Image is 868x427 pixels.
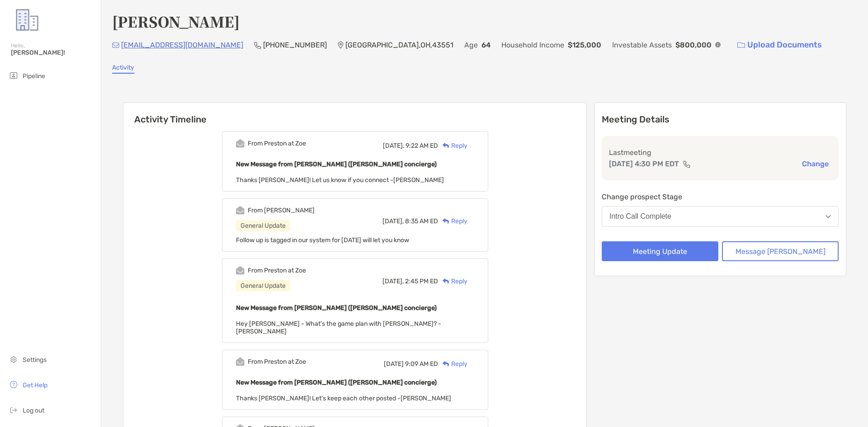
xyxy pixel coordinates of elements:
div: General Update [236,220,290,231]
span: Pipeline [23,72,45,80]
div: From [PERSON_NAME] [248,206,315,214]
p: Change prospect Stage [602,191,839,202]
img: Reply icon [443,278,449,284]
div: Reply [438,216,467,226]
span: [DATE], [383,142,404,150]
p: $800,000 [675,39,712,51]
p: [DATE] 4:30 PM EDT [609,158,679,169]
p: Investable Assets [612,39,672,51]
span: [DATE], [382,277,404,285]
img: Reply icon [443,143,449,149]
a: Upload Documents [731,35,828,55]
div: Reply [438,277,467,286]
span: Thanks [PERSON_NAME]! Let's keep each other posted -[PERSON_NAME] [236,394,451,402]
p: Meeting Details [602,114,839,125]
span: Hey [PERSON_NAME] - What's the game plan with [PERSON_NAME]? -[PERSON_NAME] [236,320,441,335]
img: Phone Icon [254,42,261,49]
b: New Message from [PERSON_NAME] ([PERSON_NAME] concierge) [236,304,437,312]
img: communication type [683,160,691,168]
a: Activity [112,64,134,74]
div: Reply [438,359,467,369]
span: 8:35 AM ED [405,217,438,225]
button: Meeting Update [602,241,718,261]
span: [DATE] [384,360,404,368]
img: Event icon [236,357,245,366]
span: Log out [23,407,44,414]
button: Change [799,159,831,169]
div: Intro Call Complete [609,212,671,221]
img: Reply icon [443,361,449,367]
img: pipeline icon [8,70,19,81]
h4: [PERSON_NAME] [112,11,240,32]
p: Last meeting [609,147,831,158]
button: Intro Call Complete [602,206,839,227]
p: [PHONE_NUMBER] [263,39,327,51]
span: 2:45 PM ED [405,277,438,285]
img: get-help icon [8,379,19,390]
img: settings icon [8,354,19,365]
p: 64 [481,39,491,51]
img: Email Icon [112,42,119,48]
img: button icon [737,42,745,48]
img: Event icon [236,206,245,215]
span: Follow up is tagged in our system for [DATE] will let you know [236,236,409,244]
div: From Preston at Zoe [248,140,306,147]
img: Event icon [236,139,245,148]
div: From Preston at Zoe [248,358,306,366]
img: Info Icon [715,42,721,47]
img: Open dropdown arrow [826,215,831,218]
div: General Update [236,280,290,291]
p: [GEOGRAPHIC_DATA] , OH , 43551 [345,39,453,51]
span: 9:09 AM ED [405,360,438,368]
img: Event icon [236,266,245,275]
span: [PERSON_NAME]! [11,49,95,56]
div: Reply [438,141,467,150]
p: Age [464,39,478,51]
img: Zoe Logo [11,4,43,36]
span: [DATE], [382,217,404,225]
p: $125,000 [568,39,601,51]
span: Thanks [PERSON_NAME]! Let us know if you connect -[PERSON_NAME] [236,176,444,184]
b: New Message from [PERSON_NAME] ([PERSON_NAME] concierge) [236,379,437,386]
div: From Preston at Zoe [248,267,306,274]
h6: Activity Timeline [123,103,586,125]
span: Settings [23,356,47,364]
p: Household Income [501,39,564,51]
p: [EMAIL_ADDRESS][DOMAIN_NAME] [121,39,243,51]
img: Location Icon [338,42,344,49]
span: Get Help [23,381,47,389]
b: New Message from [PERSON_NAME] ([PERSON_NAME] concierge) [236,160,437,168]
img: Reply icon [443,218,449,224]
img: logout icon [8,404,19,415]
span: 9:22 AM ED [406,142,438,150]
button: Message [PERSON_NAME] [722,241,839,261]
